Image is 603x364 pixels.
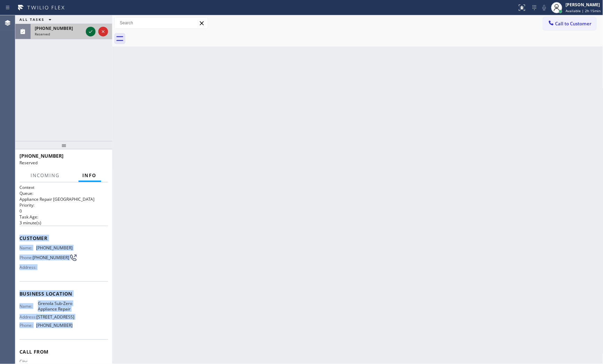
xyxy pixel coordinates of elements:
span: [PHONE_NUMBER] [33,255,69,260]
input: Search [115,17,208,28]
span: Info [83,172,97,179]
span: [PHONE_NUMBER] [36,323,73,328]
span: Reserved [19,160,38,166]
button: ALL TASKS [15,15,58,24]
p: 3 minute(s) [19,220,108,226]
h2: Queue: [19,190,108,196]
span: [PHONE_NUMBER] [36,245,73,250]
span: Phone: [19,255,33,260]
p: 0 [19,208,108,214]
span: Address: [19,265,38,270]
span: Call to Customer [555,20,592,27]
span: Name: [19,304,38,309]
button: Incoming [27,169,64,182]
span: Business location [19,290,108,297]
p: Appliance Repair [GEOGRAPHIC_DATA] [19,196,108,202]
span: Address: [19,314,36,320]
span: City: [19,359,38,364]
button: Accept [86,27,96,36]
span: Grenola Sub-Zero Appliance Repair [38,301,73,312]
h2: Task Age: [19,214,108,220]
span: Phone: [19,323,36,328]
button: Info [79,169,101,182]
span: Call From [19,348,108,355]
span: [PHONE_NUMBER] [35,25,73,31]
span: Incoming [31,172,60,179]
span: Available | 2h 15min [566,8,601,13]
span: [STREET_ADDRESS] [36,314,74,320]
button: Reject [98,27,108,36]
div: [PERSON_NAME] [566,2,601,8]
span: ALL TASKS [19,17,44,22]
button: Mute [539,3,549,13]
span: [PHONE_NUMBER] [19,152,64,159]
span: Reserved [35,32,50,36]
span: Name: [19,245,36,250]
button: Call to Customer [543,17,596,30]
h2: Priority: [19,202,108,208]
h1: Context [19,184,108,190]
span: Customer [19,235,108,241]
